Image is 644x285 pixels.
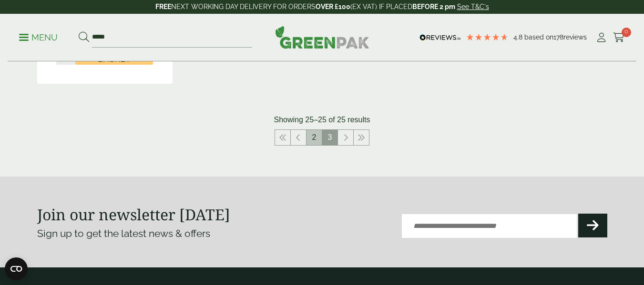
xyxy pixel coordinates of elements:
[524,33,553,41] span: Based on
[155,3,171,10] strong: FREE
[419,34,461,41] img: REVIEWS.io
[274,114,370,126] p: Showing 25–25 of 25 results
[595,33,607,42] i: My Account
[553,33,563,41] span: 178
[37,226,294,241] p: Sign up to get the latest news & offers
[19,32,58,41] a: Menu
[19,32,58,43] p: Menu
[622,28,631,37] span: 0
[563,33,587,41] span: reviews
[322,130,337,145] span: 3
[307,130,322,145] a: 2
[275,26,369,49] img: GreenPak Supplies
[513,33,524,41] span: 4.8
[412,3,455,10] strong: BEFORE 2 pm
[5,257,28,280] button: Open CMP widget
[466,33,509,41] div: 4.78 Stars
[613,33,625,42] i: Cart
[37,204,230,225] strong: Join our newsletter [DATE]
[316,3,350,10] strong: OVER £100
[457,3,489,10] a: See T&C's
[613,30,625,45] a: 0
